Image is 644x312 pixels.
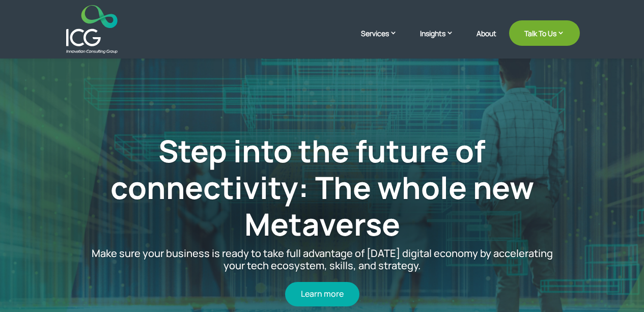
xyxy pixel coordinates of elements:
[477,30,496,53] a: About
[285,282,359,306] a: Learn more
[361,28,407,53] a: Services
[509,20,580,46] a: Talk To Us
[84,247,560,272] p: Make sure your business is ready to take full advantage of [DATE] digital economy by accelerating...
[474,202,644,312] iframe: Chat Widget
[420,28,464,53] a: Insights
[66,5,118,53] img: ICG
[110,130,534,245] a: Step into the future of connectivity: The whole new Metaverse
